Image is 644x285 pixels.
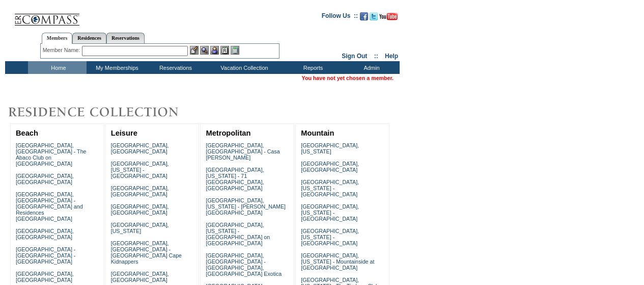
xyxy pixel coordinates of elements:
[360,12,368,20] img: Become our fan on Facebook
[5,102,204,122] img: Destinations by Exclusive Resorts
[111,271,169,283] a: [GEOGRAPHIC_DATA], [GEOGRAPHIC_DATA]
[342,53,367,60] a: Sign Out
[111,161,169,179] a: [GEOGRAPHIC_DATA], [US_STATE] - [GEOGRAPHIC_DATA]
[14,5,80,26] img: Compass Home
[111,142,169,154] a: [GEOGRAPHIC_DATA], [GEOGRAPHIC_DATA]
[301,252,374,271] a: [GEOGRAPHIC_DATA], [US_STATE] - Mountainside at [GEOGRAPHIC_DATA]
[210,46,219,55] img: Impersonate
[200,46,209,55] img: View
[16,246,75,265] a: [GEOGRAPHIC_DATA] - [GEOGRAPHIC_DATA] - [GEOGRAPHIC_DATA]
[206,222,270,246] a: [GEOGRAPHIC_DATA], [US_STATE] - [GEOGRAPHIC_DATA] on [GEOGRAPHIC_DATA]
[374,53,378,60] span: ::
[231,46,239,55] img: b_calculator.gif
[370,15,378,21] a: Follow us on Twitter
[206,197,286,216] a: [GEOGRAPHIC_DATA], [US_STATE] - [PERSON_NAME][GEOGRAPHIC_DATA]
[5,15,13,16] img: i.gif
[111,185,169,197] a: [GEOGRAPHIC_DATA], [GEOGRAPHIC_DATA]
[360,15,368,21] a: Become our fan on Facebook
[111,129,137,137] a: Leisure
[283,61,341,74] td: Reports
[220,46,229,55] img: Reservations
[145,61,204,74] td: Reservations
[301,179,359,197] a: [GEOGRAPHIC_DATA], [US_STATE] - [GEOGRAPHIC_DATA]
[42,33,73,44] a: Members
[301,129,334,137] a: Mountain
[302,75,394,81] span: You have not yet chosen a member.
[87,61,145,74] td: My Memberships
[206,252,282,277] a: [GEOGRAPHIC_DATA], [GEOGRAPHIC_DATA] - [GEOGRAPHIC_DATA], [GEOGRAPHIC_DATA] Exotica
[43,46,82,55] div: Member Name:
[204,61,283,74] td: Vacation Collection
[379,15,398,21] a: Subscribe to our YouTube Channel
[111,203,169,216] a: [GEOGRAPHIC_DATA], [GEOGRAPHIC_DATA]
[341,61,400,74] td: Admin
[385,53,398,60] a: Help
[111,222,169,234] a: [GEOGRAPHIC_DATA], [US_STATE]
[206,129,250,137] a: Metropolitan
[206,167,264,191] a: [GEOGRAPHIC_DATA], [US_STATE] - 71 [GEOGRAPHIC_DATA], [GEOGRAPHIC_DATA]
[16,271,74,283] a: [GEOGRAPHIC_DATA], [GEOGRAPHIC_DATA]
[16,228,74,240] a: [GEOGRAPHIC_DATA], [GEOGRAPHIC_DATA]
[190,46,199,55] img: b_edit.gif
[206,142,279,161] a: [GEOGRAPHIC_DATA], [GEOGRAPHIC_DATA] - Casa [PERSON_NAME]
[301,142,359,154] a: [GEOGRAPHIC_DATA], [US_STATE]
[16,142,87,167] a: [GEOGRAPHIC_DATA], [GEOGRAPHIC_DATA] - The Abaco Club on [GEOGRAPHIC_DATA]
[16,173,74,185] a: [GEOGRAPHIC_DATA], [GEOGRAPHIC_DATA]
[301,203,359,222] a: [GEOGRAPHIC_DATA], [US_STATE] - [GEOGRAPHIC_DATA]
[72,33,106,43] a: Residences
[322,11,358,23] td: Follow Us ::
[16,129,38,137] a: Beach
[106,33,145,43] a: Reservations
[16,191,83,222] a: [GEOGRAPHIC_DATA], [GEOGRAPHIC_DATA] - [GEOGRAPHIC_DATA] and Residences [GEOGRAPHIC_DATA]
[111,240,182,265] a: [GEOGRAPHIC_DATA], [GEOGRAPHIC_DATA] - [GEOGRAPHIC_DATA] Cape Kidnappers
[379,13,398,20] img: Subscribe to our YouTube Channel
[301,161,359,173] a: [GEOGRAPHIC_DATA], [GEOGRAPHIC_DATA]
[28,61,87,74] td: Home
[370,12,378,20] img: Follow us on Twitter
[301,228,359,246] a: [GEOGRAPHIC_DATA], [US_STATE] - [GEOGRAPHIC_DATA]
